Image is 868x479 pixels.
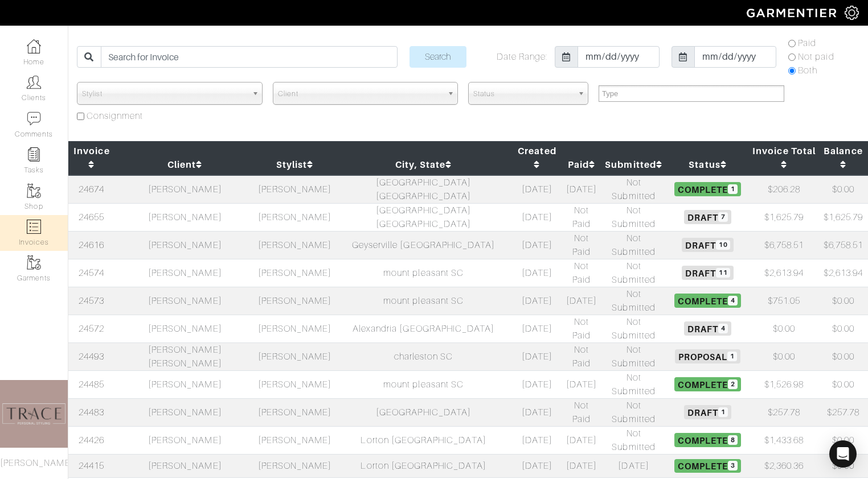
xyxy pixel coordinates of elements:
[278,82,443,105] span: Client
[750,287,818,315] td: $751.05
[750,454,818,477] td: $2,360.36
[601,175,666,204] td: Not Submitted
[79,240,104,250] a: 24616
[845,6,859,20] img: gear-icon-white-bd11855cb880d31180b6d7d6211b90ccbf57a29d726f0c71d8c61bd08dd39cc2.png
[750,175,818,204] td: $206.28
[395,159,452,170] a: City, State
[824,146,862,170] a: Balance
[79,435,104,445] a: 24426
[513,370,562,398] td: [DATE]
[798,36,816,50] label: Paid
[562,426,601,454] td: [DATE]
[562,342,601,370] td: Not Paid
[684,405,731,419] span: Draft
[79,461,104,471] a: 24415
[27,184,41,198] img: garments-icon-b7da505a4dc4fd61783c78ac3ca0ef83fa9d6f193b1c9dc38574b1d14d53ca28.png
[73,146,109,170] a: Invoice
[497,50,548,64] label: Date Range:
[115,287,255,315] td: [PERSON_NAME]
[562,370,601,398] td: [DATE]
[601,315,666,342] td: Not Submitted
[27,255,41,270] img: garments-icon-b7da505a4dc4fd61783c78ac3ca0ef83fa9d6f193b1c9dc38574b1d14d53ca28.png
[82,82,247,105] span: Stylist
[513,342,562,370] td: [DATE]
[829,440,857,468] div: Open Intercom Messenger
[716,268,730,278] span: 11
[255,175,334,204] td: [PERSON_NAME]
[334,454,513,477] td: Lorton [GEOGRAPHIC_DATA]
[675,349,740,363] span: Proposal
[562,175,601,204] td: [DATE]
[818,259,868,287] td: $2,613.94
[674,459,741,473] span: Complete
[115,342,255,370] td: [PERSON_NAME] [PERSON_NAME]
[562,259,601,287] td: Not Paid
[728,379,738,389] span: 2
[728,435,738,445] span: 8
[750,259,818,287] td: $2,613.94
[334,342,513,370] td: charleston SC
[750,370,818,398] td: $1,526.98
[518,146,556,170] a: Created
[728,296,738,305] span: 4
[255,426,334,454] td: [PERSON_NAME]
[818,287,868,315] td: $0.00
[601,370,666,398] td: Not Submitted
[167,159,202,170] a: Client
[410,46,466,68] input: Search
[334,287,513,315] td: mount pleasant SC
[562,287,601,315] td: [DATE]
[684,321,731,335] span: Draft
[27,147,41,162] img: reminder-icon-8004d30b9f0a5d33ae49ab947aed9ed385cf756f9e5892f1edd6e32f2345188e.png
[255,203,334,231] td: [PERSON_NAME]
[689,159,726,170] a: Status
[562,398,601,426] td: Not Paid
[562,231,601,259] td: Not Paid
[255,287,334,315] td: [PERSON_NAME]
[334,426,513,454] td: Lorton [GEOGRAPHIC_DATA]
[101,46,397,68] input: Search for Invoice
[513,203,562,231] td: [DATE]
[334,370,513,398] td: mount pleasant SC
[562,315,601,342] td: Not Paid
[818,454,868,477] td: $0.00
[562,454,601,477] td: [DATE]
[334,203,513,231] td: [GEOGRAPHIC_DATA] [GEOGRAPHIC_DATA]
[27,220,41,234] img: orders-icon-0abe47150d42831381b5fb84f609e132dff9fe21cb692f30cb5eec754e2cba89.png
[334,315,513,342] td: Alexandria [GEOGRAPHIC_DATA]
[750,315,818,342] td: $0.00
[601,259,666,287] td: Not Submitted
[513,259,562,287] td: [DATE]
[255,370,334,398] td: [PERSON_NAME]
[276,159,313,170] a: Stylist
[115,370,255,398] td: [PERSON_NAME]
[798,50,834,64] label: Not paid
[818,315,868,342] td: $0.00
[513,426,562,454] td: [DATE]
[513,315,562,342] td: [DATE]
[601,398,666,426] td: Not Submitted
[79,352,104,362] a: 24493
[115,454,255,477] td: [PERSON_NAME]
[674,377,741,391] span: Complete
[605,159,662,170] a: Submitted
[601,287,666,315] td: Not Submitted
[750,398,818,426] td: $257.78
[513,175,562,204] td: [DATE]
[601,231,666,259] td: Not Submitted
[601,342,666,370] td: Not Submitted
[728,461,738,470] span: 3
[718,407,728,417] span: 1
[674,182,741,196] span: Complete
[255,259,334,287] td: [PERSON_NAME]
[255,231,334,259] td: [PERSON_NAME]
[818,426,868,454] td: $0.00
[601,426,666,454] td: Not Submitted
[818,370,868,398] td: $0.00
[255,315,334,342] td: [PERSON_NAME]
[115,259,255,287] td: [PERSON_NAME]
[718,212,728,222] span: 7
[750,231,818,259] td: $6,758.51
[728,184,738,194] span: 1
[255,398,334,426] td: [PERSON_NAME]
